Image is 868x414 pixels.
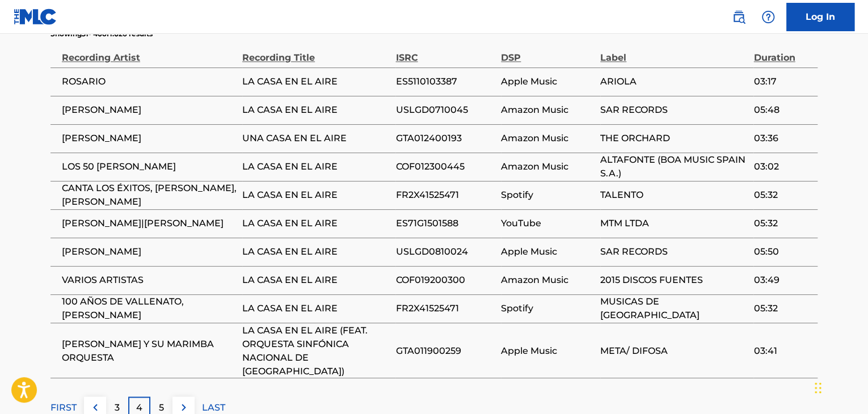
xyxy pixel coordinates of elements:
span: COF019200300 [395,273,495,287]
span: 05:32 [753,188,812,202]
span: Amazon Music [501,273,595,287]
span: Amazon Music [501,132,595,145]
span: 05:32 [753,217,812,230]
span: 05:48 [753,103,812,117]
span: ES5110103387 [395,75,495,88]
span: Apple Music [501,344,595,357]
div: ISRC [395,39,495,65]
span: 2015 DISCOS FUENTES [600,273,748,287]
span: 05:32 [753,302,812,315]
div: Drag [815,371,821,405]
span: Spotify [501,302,595,315]
span: [PERSON_NAME] [62,132,237,145]
span: Spotify [501,188,595,202]
span: SAR RECORDS [600,245,748,259]
span: FR2X41525471 [395,188,495,202]
span: COF012300445 [395,160,495,174]
img: MLC Logo [14,9,57,25]
iframe: Chat Widget [811,360,868,414]
p: LAST [202,400,225,414]
div: Duration [753,39,812,65]
span: TALENTO [600,188,748,202]
span: META/ DIFOSA [600,344,748,357]
span: MTM LTDA [600,217,748,230]
span: FR2X41525471 [395,302,495,315]
div: Recording Title [242,39,390,65]
p: 3 [115,400,120,414]
span: LA CASA EN EL AIRE [242,302,390,315]
span: ROSARIO [62,75,237,88]
span: Amazon Music [501,103,595,117]
span: LA CASA EN EL AIRE [242,245,390,259]
span: ALTAFONTE (BOA MUSIC SPAIN S.A.) [600,153,748,180]
span: GTA012400193 [395,132,495,145]
div: Label [600,39,748,65]
span: LOS 50 [PERSON_NAME] [62,160,237,174]
span: ES71G1501588 [395,217,495,230]
span: LA CASA EN EL AIRE (FEAT. ORQUESTA SINFÓNICA NACIONAL DE [GEOGRAPHIC_DATA]) [242,323,390,378]
span: GTA011900259 [395,344,495,357]
span: VARIOS ARTISTAS [62,273,237,287]
span: LA CASA EN EL AIRE [242,188,390,202]
span: UNA CASA EN EL AIRE [242,132,390,145]
p: FIRST [50,400,77,414]
p: 4 [136,400,142,414]
div: DSP [501,39,595,65]
span: 100 AÑOS DE VALLENATO,[PERSON_NAME] [62,295,237,322]
span: LA CASA EN EL AIRE [242,217,390,230]
span: THE ORCHARD [600,132,748,145]
img: right [177,400,191,414]
span: ARIOLA [600,75,748,88]
span: Apple Music [501,245,595,259]
span: 03:02 [753,160,812,174]
span: 03:36 [753,132,812,145]
span: Apple Music [501,75,595,88]
span: CANTA LOS ÉXITOS, [PERSON_NAME], [PERSON_NAME] [62,181,237,209]
span: 05:50 [753,245,812,259]
span: [PERSON_NAME] [62,103,237,117]
p: Showing 31 - 40 of 1.026 results [50,29,153,39]
span: LA CASA EN EL AIRE [242,160,390,174]
a: Log In [786,3,854,31]
img: search [732,10,745,24]
span: [PERSON_NAME]|[PERSON_NAME] [62,217,237,230]
p: 5 [159,400,164,414]
span: 03:41 [753,344,812,357]
img: left [89,400,102,414]
span: LA CASA EN EL AIRE [242,103,390,117]
span: SAR RECORDS [600,103,748,117]
span: Amazon Music [501,160,595,174]
span: USLGD0710045 [395,103,495,117]
div: Help [757,6,779,28]
img: help [761,10,775,24]
span: MUSICAS DE [GEOGRAPHIC_DATA] [600,295,748,322]
span: 03:49 [753,273,812,287]
span: 03:17 [753,75,812,88]
a: Public Search [727,6,750,28]
span: LA CASA EN EL AIRE [242,75,390,88]
span: USLGD0810024 [395,245,495,259]
div: Recording Artist [62,39,237,65]
span: [PERSON_NAME] [62,245,237,259]
span: [PERSON_NAME] Y SU MARIMBA ORQUESTA [62,337,237,364]
span: YouTube [501,217,595,230]
span: LA CASA EN EL AIRE [242,273,390,287]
